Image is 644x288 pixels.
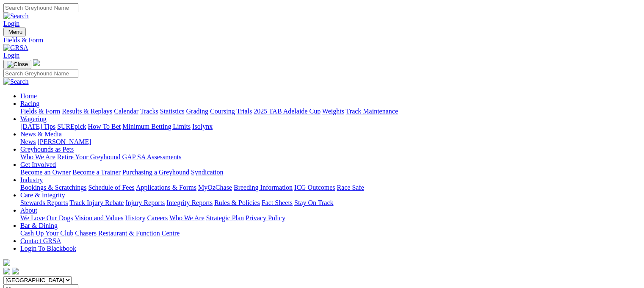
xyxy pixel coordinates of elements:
[20,184,641,191] div: Industry
[20,237,61,244] a: Contact GRSA
[20,92,37,100] a: Home
[20,153,55,161] a: Who We Are
[72,169,121,176] a: Become a Trainer
[254,108,321,115] a: 2025 TAB Adelaide Cup
[140,108,158,115] a: Tracks
[136,184,196,191] a: Applications & Forms
[88,184,134,191] a: Schedule of Fees
[20,184,86,191] a: Bookings & Scratchings
[246,214,285,222] a: Privacy Policy
[3,259,10,266] img: logo-grsa-white.png
[3,268,10,274] img: facebook.svg
[169,214,205,222] a: Who We Are
[3,69,78,78] input: Search
[3,28,26,36] button: Toggle navigation
[20,100,39,107] a: Racing
[191,169,223,176] a: Syndication
[20,169,641,176] div: Get Involved
[160,108,185,115] a: Statistics
[214,199,260,206] a: Rules & Policies
[20,245,76,252] a: Login To Blackbook
[57,153,121,161] a: Retire Your Greyhound
[125,214,145,222] a: History
[3,36,641,44] a: Fields & Form
[20,138,36,145] a: News
[3,3,78,12] input: Search
[236,108,252,115] a: Trials
[234,184,293,191] a: Breeding Information
[8,29,22,35] span: Menu
[20,146,74,153] a: Greyhounds as Pets
[20,138,641,146] div: News & Media
[3,44,28,52] img: GRSA
[33,59,40,66] img: logo-grsa-white.png
[20,214,641,222] div: About
[88,123,121,130] a: How To Bet
[20,115,47,122] a: Wagering
[210,108,235,115] a: Coursing
[20,191,65,199] a: Care & Integrity
[294,199,333,206] a: Stay On Track
[20,214,73,222] a: We Love Our Dogs
[322,108,344,115] a: Weights
[20,230,641,237] div: Bar & Dining
[186,108,208,115] a: Grading
[122,123,191,130] a: Minimum Betting Limits
[20,123,55,130] a: [DATE] Tips
[3,12,29,20] img: Search
[20,199,68,206] a: Stewards Reports
[20,108,641,115] div: Racing
[37,138,91,145] a: [PERSON_NAME]
[147,214,168,222] a: Careers
[20,199,641,207] div: Care & Integrity
[125,199,165,206] a: Injury Reports
[75,230,180,237] a: Chasers Restaurant & Function Centre
[192,123,213,130] a: Isolynx
[20,169,71,176] a: Become an Owner
[20,153,641,161] div: Greyhounds as Pets
[20,207,37,214] a: About
[20,108,60,115] a: Fields & Form
[20,230,73,237] a: Cash Up Your Club
[122,153,182,161] a: GAP SA Assessments
[166,199,213,206] a: Integrity Reports
[3,60,31,69] button: Toggle navigation
[294,184,335,191] a: ICG Outcomes
[262,199,293,206] a: Fact Sheets
[20,123,641,130] div: Wagering
[337,184,364,191] a: Race Safe
[198,184,232,191] a: MyOzChase
[346,108,398,115] a: Track Maintenance
[114,108,138,115] a: Calendar
[20,222,58,229] a: Bar & Dining
[20,176,43,183] a: Industry
[12,268,19,274] img: twitter.svg
[20,161,56,168] a: Get Involved
[206,214,244,222] a: Strategic Plan
[7,61,28,68] img: Close
[20,130,62,138] a: News & Media
[62,108,112,115] a: Results & Replays
[3,52,19,59] a: Login
[3,20,19,27] a: Login
[69,199,124,206] a: Track Injury Rebate
[75,214,123,222] a: Vision and Values
[3,78,29,86] img: Search
[57,123,86,130] a: SUREpick
[122,169,189,176] a: Purchasing a Greyhound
